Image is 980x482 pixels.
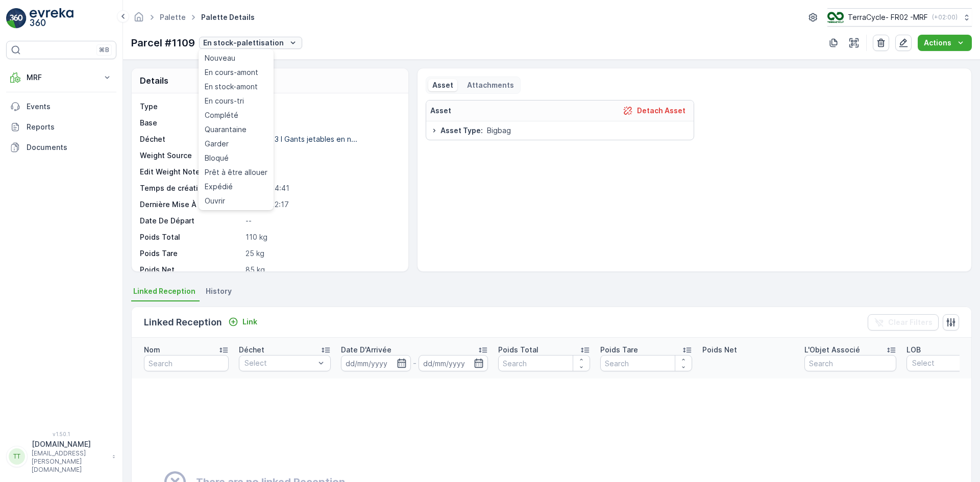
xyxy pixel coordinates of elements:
[140,118,241,128] p: Base
[246,167,398,177] p: -
[827,8,972,27] button: TerraCycle- FR02 -MRF(+02:00)
[498,345,538,355] p: Poids Total
[242,317,257,327] p: Link
[6,96,116,117] a: Events
[246,135,357,143] p: FR-A0013 I Gants jetables en n...
[133,286,195,296] span: Linked Reception
[133,15,144,24] a: Homepage
[600,355,692,371] input: Search
[804,345,860,355] p: L'Objet Associé
[205,167,267,177] span: Prêt à être allouer
[140,183,241,193] p: Temps de création
[932,13,958,21] p: ( +02:00 )
[203,38,284,48] p: En stock-palettisation
[246,102,398,112] p: Entrant
[160,13,186,21] a: Palette
[868,314,939,331] button: Clear Filters
[6,117,116,137] a: Reports
[341,345,391,355] p: Date D'Arrivée
[140,199,241,210] p: Dernière Mise À Jour Le
[27,72,96,83] p: MRF
[205,153,229,163] span: Bloqué
[205,110,238,120] span: Complété
[140,134,241,144] p: Déchet
[224,316,261,328] button: Link
[244,358,315,368] p: Select
[6,67,116,88] button: MRF
[140,265,241,275] p: Poids Net
[199,12,257,22] span: Palette Details
[246,183,398,193] p: [DATE] 14:41
[144,345,160,355] p: Nom
[131,35,195,50] p: Parcel #1109
[848,12,928,22] p: TerraCycle- FR02 -MRF
[413,357,416,369] p: -
[206,286,232,296] span: History
[341,355,411,371] input: dd/mm/yyyy
[205,196,225,206] span: Ouvrir
[246,232,398,242] p: 110 kg
[140,167,241,177] p: Edit Weight Note
[637,106,685,116] p: Detach Asset
[430,106,451,116] p: Asset
[924,38,951,48] p: Actions
[27,142,112,153] p: Documents
[30,8,73,29] img: logo_light-DOdMpM7g.png
[600,345,638,355] p: Poids Tare
[205,139,229,149] span: Garder
[498,355,590,371] input: Search
[804,355,896,371] input: Search
[419,355,488,371] input: dd/mm/yyyy
[140,216,241,226] p: Date De Départ
[27,102,112,112] p: Events
[702,345,737,355] p: Poids Net
[140,74,168,87] p: Details
[205,124,247,135] span: Quarantaine
[6,8,27,29] img: logo
[199,49,274,210] ul: En stock-palettisation
[487,125,511,136] span: Bigbag
[432,80,453,90] p: Asset
[888,317,933,327] p: Clear Filters
[246,248,398,259] p: 25 kg
[6,137,116,158] a: Documents
[906,345,921,355] p: LOB
[827,12,844,23] img: terracycle.png
[199,37,302,49] button: En stock-palettisation
[9,448,25,465] div: TT
[918,35,972,51] button: Actions
[440,125,483,136] span: Asset Type :
[246,265,398,275] p: 85 kg
[27,122,112,132] p: Reports
[246,199,398,210] p: [DATE] 12:17
[246,118,398,128] p: -
[6,431,116,437] span: v 1.50.1
[619,105,690,117] button: Detach Asset
[205,82,258,92] span: En stock-amont
[205,96,244,106] span: En cours-tri
[99,46,109,54] p: ⌘B
[140,232,241,242] p: Poids Total
[144,355,229,371] input: Search
[246,150,398,161] p: Manual
[32,439,107,449] p: [DOMAIN_NAME]
[239,345,264,355] p: Déchet
[144,315,222,329] p: Linked Reception
[140,150,241,161] p: Weight Source
[6,439,116,474] button: TT[DOMAIN_NAME][EMAIL_ADDRESS][PERSON_NAME][DOMAIN_NAME]
[205,53,235,63] span: Nouveau
[205,182,233,192] span: Expédié
[140,102,241,112] p: Type
[205,67,258,78] span: En cours-amont
[32,449,107,474] p: [EMAIL_ADDRESS][PERSON_NAME][DOMAIN_NAME]
[465,80,514,90] p: Attachments
[246,216,398,226] p: --
[140,248,241,259] p: Poids Tare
